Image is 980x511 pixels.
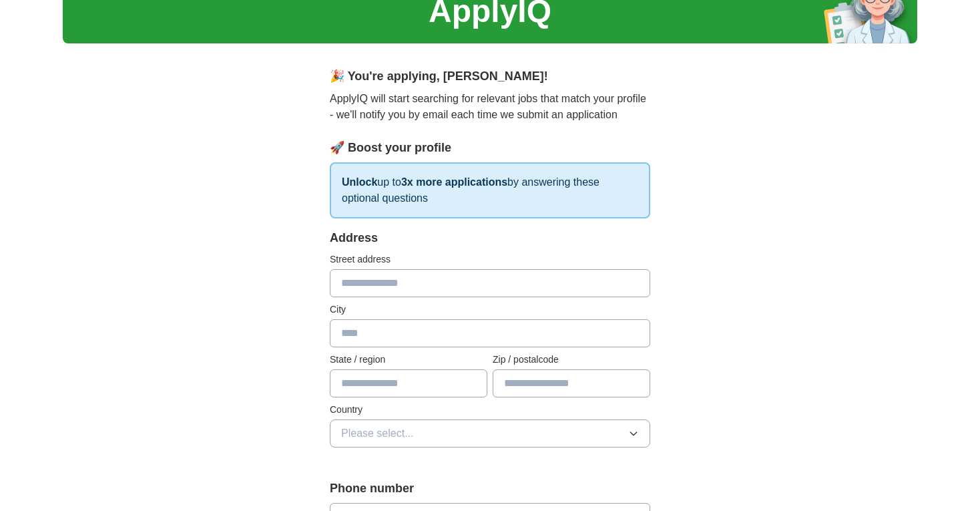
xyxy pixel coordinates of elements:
[330,403,650,417] label: Country
[330,419,650,448] button: Please select...
[330,303,650,317] label: City
[330,162,650,218] p: up to by answering these optional questions
[342,176,377,188] strong: Unlock
[330,67,650,86] div: 🎉 You're applying , [PERSON_NAME] !
[493,353,650,367] label: Zip / postalcode
[330,91,650,123] p: ApplyIQ will start searching for relevant jobs that match your profile - we'll notify you by emai...
[330,480,650,498] label: Phone number
[330,353,487,367] label: State / region
[330,252,650,267] label: Street address
[401,176,507,188] strong: 3x more applications
[341,425,414,442] span: Please select...
[330,229,650,247] div: Address
[330,139,650,157] div: 🚀 Boost your profile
